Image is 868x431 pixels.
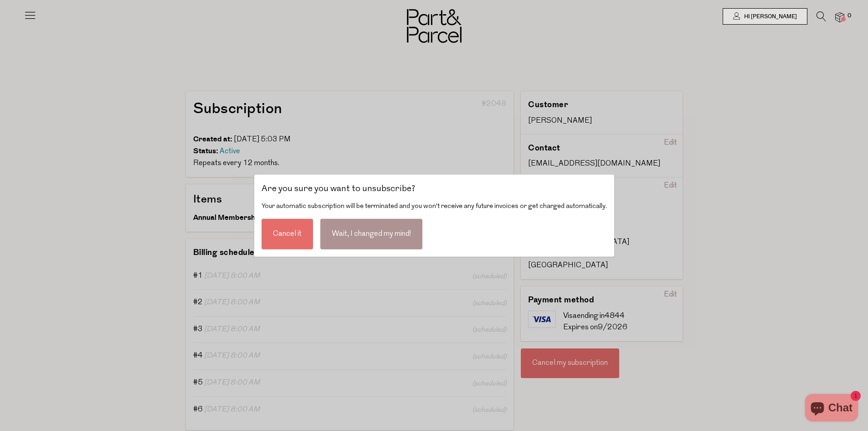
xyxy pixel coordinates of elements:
div: Are you sure you want to unsubscribe? [262,182,607,197]
inbox-online-store-chat: Shopify online store chat [802,394,861,424]
div: Your automatic subscription will be terminated and you won't receive any future invoices or get c... [262,201,607,212]
img: Part&Parcel [407,9,462,43]
a: 0 [835,12,844,22]
div: Cancel it [262,218,313,249]
span: Hi [PERSON_NAME] [742,13,797,21]
div: Wait, I changed my mind! [320,218,422,249]
a: Hi [PERSON_NAME] [723,8,807,25]
span: 0 [845,12,853,20]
